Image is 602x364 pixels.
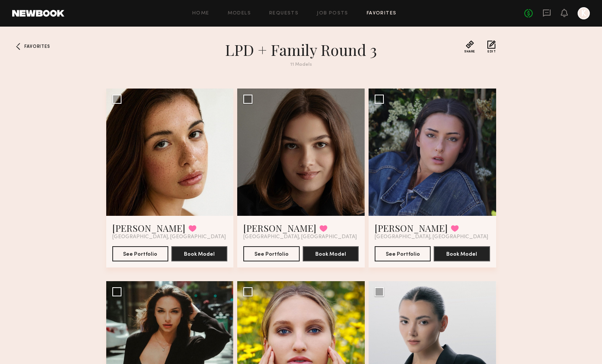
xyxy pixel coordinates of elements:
[434,250,490,257] a: Book Model
[24,44,50,49] span: Favorites
[192,11,209,16] a: Home
[164,62,438,67] div: 11 Models
[243,234,357,240] span: [GEOGRAPHIC_DATA], [GEOGRAPHIC_DATA]
[464,40,475,53] button: Share
[228,11,251,16] a: Models
[434,246,490,261] button: Book Model
[303,246,359,261] button: Book Model
[464,50,475,53] span: Share
[112,234,226,240] span: [GEOGRAPHIC_DATA], [GEOGRAPHIC_DATA]
[375,222,448,234] a: [PERSON_NAME]
[171,246,227,261] button: Book Model
[112,222,185,234] a: [PERSON_NAME]
[487,40,496,53] button: Edit
[303,250,359,257] a: Book Model
[487,50,496,53] span: Edit
[112,246,168,261] button: See Portfolio
[243,222,316,234] a: [PERSON_NAME]
[12,40,24,52] a: Favorites
[243,246,299,261] button: See Portfolio
[578,7,590,19] a: K
[375,246,431,261] button: See Portfolio
[375,234,488,240] span: [GEOGRAPHIC_DATA], [GEOGRAPHIC_DATA]
[171,250,227,257] a: Book Model
[164,40,438,59] h1: LPD + Family Round 3
[317,11,348,16] a: Job Posts
[367,11,397,16] a: Favorites
[269,11,299,16] a: Requests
